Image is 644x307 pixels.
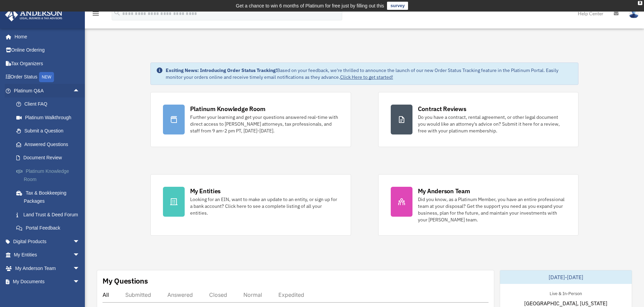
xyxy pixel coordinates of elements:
[544,289,587,296] div: Live & In-Person
[10,221,90,235] a: Portal Feedback
[73,275,87,289] span: arrow_drop_down
[418,105,466,113] div: Contract Reviews
[418,114,566,134] div: Do you have a contract, rental agreement, or other legal document you would like an attorney's ad...
[5,275,90,289] a: My Documentsarrow_drop_down
[10,164,90,186] a: Platinum Knowledge Room
[243,291,262,298] div: Normal
[10,138,90,151] a: Answered Questions
[5,43,90,57] a: Online Ordering
[5,70,90,84] a: Order StatusNEW
[73,248,87,262] span: arrow_drop_down
[5,84,90,97] a: Platinum Q&Aarrow_drop_up
[278,291,304,298] div: Expedited
[5,261,90,275] a: My Anderson Teamarrow_drop_down
[190,105,265,113] div: Platinum Knowledge Room
[340,74,393,80] a: Click Here to get started!
[5,30,87,43] a: Home
[113,9,121,17] i: search
[103,276,148,286] div: My Questions
[10,124,90,138] a: Submit a Question
[73,84,87,98] span: arrow_drop_up
[150,92,351,147] a: Platinum Knowledge Room Further your learning and get your questions answered real-time with dire...
[39,72,54,82] div: NEW
[3,8,65,21] img: Anderson Advisors Platinum Portal
[190,114,338,134] div: Further your learning and get your questions answered real-time with direct access to [PERSON_NAM...
[236,2,384,10] div: Get a chance to win 6 months of Platinum for free just by filling out this
[92,10,100,18] i: menu
[5,57,90,70] a: Tax Organizers
[5,248,90,262] a: My Entitiesarrow_drop_down
[10,208,90,221] a: Land Trust & Deed Forum
[150,174,351,236] a: My Entities Looking for an EIN, want to make an update to an entity, or sign up for a bank accoun...
[167,291,193,298] div: Answered
[500,270,632,284] div: [DATE]-[DATE]
[10,186,90,208] a: Tax & Bookkeeping Packages
[103,291,109,298] div: All
[378,92,579,147] a: Contract Reviews Do you have a contract, rental agreement, or other legal document you would like...
[73,235,87,249] span: arrow_drop_down
[190,196,338,216] div: Looking for an EIN, want to make an update to an entity, or sign up for a bank account? Click her...
[73,261,87,275] span: arrow_drop_down
[418,196,566,223] div: Did you know, as a Platinum Member, you have an entire professional team at your disposal? Get th...
[638,1,642,5] div: close
[190,187,221,195] div: My Entities
[418,187,470,195] div: My Anderson Team
[92,12,100,18] a: menu
[10,111,90,124] a: Platinum Walkthrough
[166,67,277,73] strong: Exciting News: Introducing Order Status Tracking!
[378,174,579,236] a: My Anderson Team Did you know, as a Platinum Member, you have an entire professional team at your...
[5,235,90,248] a: Digital Productsarrow_drop_down
[166,67,573,80] div: Based on your feedback, we're thrilled to announce the launch of our new Order Status Tracking fe...
[387,2,408,10] a: survey
[10,97,90,111] a: Client FAQ
[629,8,639,18] img: User Pic
[125,291,151,298] div: Submitted
[209,291,227,298] div: Closed
[10,151,90,165] a: Document Review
